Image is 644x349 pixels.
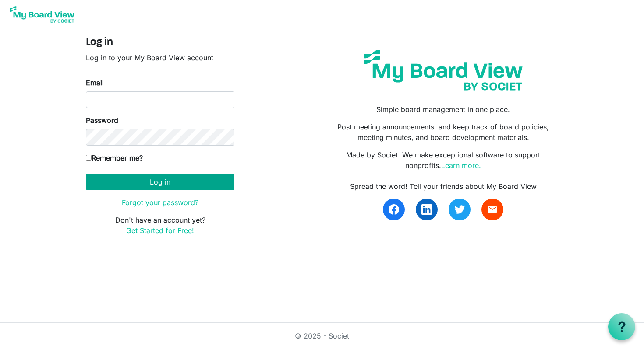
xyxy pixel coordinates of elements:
span: email [487,204,498,215]
a: © 2025 - Societ [295,332,349,340]
img: facebook.svg [389,204,399,215]
a: Get Started for Free! [126,226,194,235]
button: Log in [86,174,234,190]
div: Spread the word! Tell your friends about My Board View [329,181,558,192]
label: Email [86,77,104,88]
p: Log in to your My Board View account [86,52,234,63]
p: Post meeting announcements, and keep track of board policies, meeting minutes, and board developm... [329,122,558,143]
img: my-board-view-societ.svg [357,43,529,97]
img: twitter.svg [454,204,465,215]
img: linkedin.svg [421,204,432,215]
a: Learn more. [441,161,481,170]
p: Simple board management in one place. [329,104,558,115]
a: email [481,199,503,220]
a: Forgot your password? [122,198,198,207]
input: Remember me? [86,155,92,161]
h4: Log in [86,36,234,49]
label: Remember me? [86,153,143,163]
img: My Board View Logo [7,3,77,25]
p: Don't have an account yet? [86,215,234,236]
p: Made by Societ. We make exceptional software to support nonprofits. [329,150,558,171]
label: Password [86,115,118,126]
